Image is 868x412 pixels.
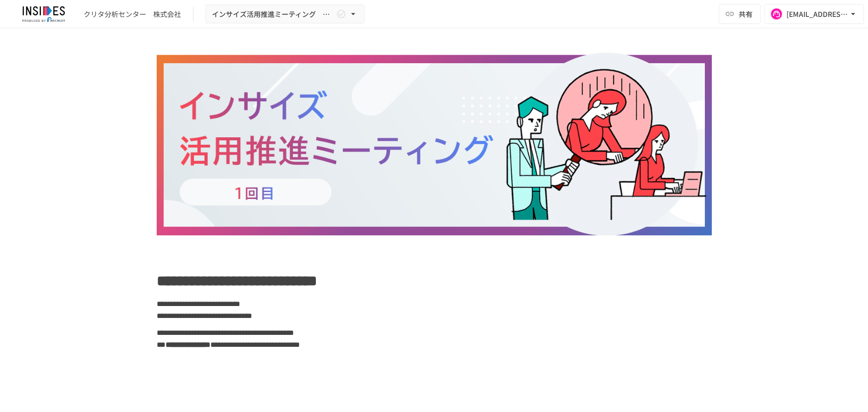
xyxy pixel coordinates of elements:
img: 2iIRApyzCyCQB8KG8AhZ9fFgj7M2SP4SxTElNRYVcym [157,53,712,235]
button: 共有 [719,4,761,24]
span: インサイズ活用推進ミーティング ～1回目～ [212,8,334,20]
button: [EMAIL_ADDRESS][DOMAIN_NAME] [765,4,864,24]
div: クリタ分析センター 株式会社 [84,9,181,19]
span: 共有 [739,8,753,19]
img: JmGSPSkPjKwBq77AtHmwC7bJguQHJlCRQfAXtnx4WuV [12,6,76,22]
button: インサイズ活用推進ミーティング ～1回目～ [205,4,365,24]
div: [EMAIL_ADDRESS][DOMAIN_NAME] [786,8,848,20]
